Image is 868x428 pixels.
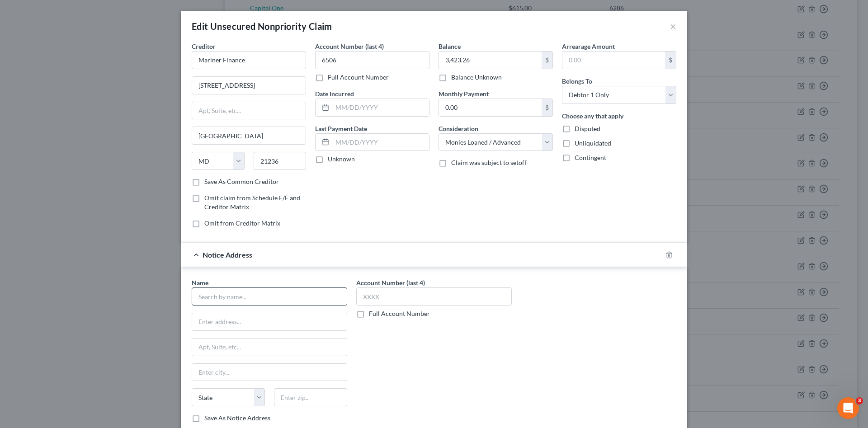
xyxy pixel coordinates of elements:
input: MM/DD/YYYY [332,134,429,151]
label: Unknown [328,155,355,164]
label: Date Incurred [315,89,354,99]
input: Enter address... [192,77,306,94]
label: Balance [439,42,461,51]
span: Notice Address [203,250,252,259]
iframe: Intercom live chat [837,397,859,419]
label: Arrearage Amount [562,42,615,51]
input: Enter address... [192,313,347,330]
label: Account Number (last 4) [356,278,425,287]
label: Choose any that apply [562,111,623,121]
input: XXXX [315,51,429,69]
span: Unliquidated [575,139,611,147]
div: $ [542,99,552,116]
label: Save As Notice Address [204,414,270,423]
input: Search creditor by name... [192,51,306,69]
div: Edit Unsecured Nonpriority Claim [192,20,332,33]
label: Account Number (last 4) [315,42,384,51]
label: Balance Unknown [451,73,502,82]
span: Contingent [575,154,606,161]
label: Full Account Number [328,73,389,82]
div: $ [542,52,552,69]
input: MM/DD/YYYY [332,99,429,116]
input: Search by name... [192,287,347,306]
span: Belongs To [562,77,592,85]
input: Apt, Suite, etc... [192,102,306,119]
input: Enter city... [192,127,306,144]
input: 0.00 [439,99,542,116]
input: Enter zip.. [274,388,347,406]
label: Last Payment Date [315,124,367,133]
span: Claim was subject to setoff [451,159,527,166]
input: 0.00 [562,52,665,69]
button: × [670,21,676,32]
label: Monthly Payment [439,89,489,99]
span: Disputed [575,125,600,132]
input: Apt, Suite, etc... [192,339,347,356]
label: Full Account Number [369,309,430,318]
span: Name [192,279,208,287]
input: Enter city... [192,364,347,381]
label: Save As Common Creditor [204,177,279,186]
input: Enter zip... [254,152,307,170]
span: Creditor [192,42,216,50]
input: XXXX [356,287,512,306]
span: 3 [856,397,863,404]
input: 0.00 [439,52,542,69]
span: Omit from Creditor Matrix [204,219,280,227]
span: Omit claim from Schedule E/F and Creditor Matrix [204,194,300,211]
label: Consideration [439,124,478,133]
div: $ [665,52,676,69]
